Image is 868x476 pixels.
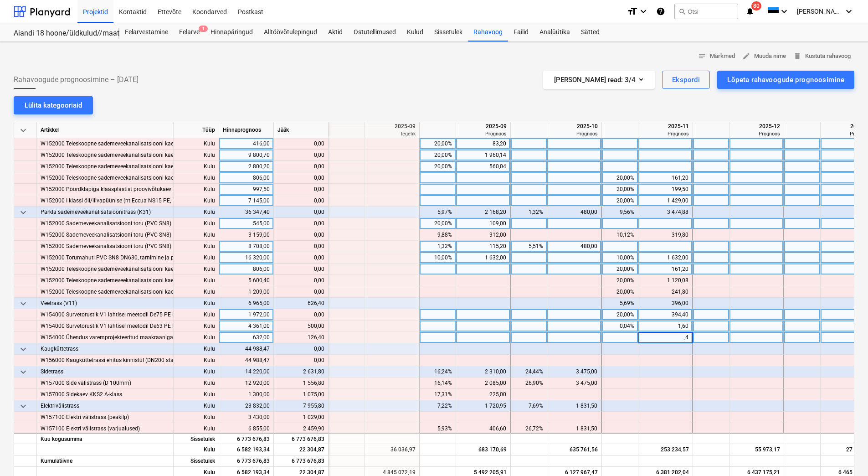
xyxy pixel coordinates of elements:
[219,207,274,218] div: 36 347,40
[14,29,108,38] div: Aiandi 18 hoone/üldkulud//maatööd (2101944//2101951)
[642,172,688,184] div: 161,20
[656,6,665,17] i: Abikeskus
[274,433,329,444] div: 6 773 676,83
[423,389,452,400] div: 17,31%
[219,412,274,423] div: 3 430,00
[742,51,786,62] span: Muuda nime
[41,355,190,366] span: W156000 Kaugküttetrassi ehitus kinnistul (DN200 standard)
[41,229,248,241] span: W152000 Sademeveekanalisatsiooni toru (PVC SN8) DN200, tarnimine ja paigaldus
[277,138,324,150] div: 0,00
[642,309,688,321] div: 394,40
[219,241,274,252] div: 8 708,00
[219,229,274,241] div: 3 159,00
[18,207,29,218] span: keyboard_arrow_down
[277,252,324,264] div: 0,00
[277,309,324,321] div: 0,00
[423,400,452,412] div: 7,22%
[41,400,79,412] span: Elektrivälistrass
[274,122,329,138] div: Jääk
[575,23,605,41] a: Sätted
[460,138,506,150] div: 83,20
[174,332,219,343] div: Kulu
[174,400,219,412] div: Kulu
[793,52,801,60] span: delete
[274,400,329,412] div: 7 955,80
[460,252,506,264] div: 1 632,00
[423,423,452,435] div: 5,93%
[606,275,634,286] div: 20,00%
[606,229,634,241] div: 10,12%
[642,321,688,332] div: 1,60
[460,122,507,130] div: 2025-09
[277,264,324,275] div: 0,00
[14,96,93,114] button: Lülita kategooriaid
[551,207,597,218] div: 480,00
[174,298,219,309] div: Kulu
[642,298,688,309] div: 396,00
[219,172,274,184] div: 806,00
[642,286,688,298] div: 241,80
[739,49,790,63] button: Muuda nime
[551,423,597,435] div: 1 831,50
[258,23,323,41] a: Alltöövõtulepingud
[174,444,219,455] div: Kulu
[642,130,689,137] div: Prognoos
[277,389,324,400] div: 1 075,00
[793,51,851,62] span: Kustuta rahavoog
[460,241,506,252] div: 115,20
[460,207,506,218] div: 2 168,20
[423,150,452,161] div: 20,00%
[429,23,468,41] div: Sissetulek
[423,138,452,150] div: 20,00%
[277,172,324,184] div: 0,00
[41,150,271,161] span: W152000 Teleskoopne sademeveekanalisatsiooni kaev koos umbkaanega (40t) DN1125/630
[37,122,174,138] div: Artikkel
[460,423,506,435] div: 406,60
[662,71,710,89] button: Ekspordi
[219,264,274,275] div: 806,00
[174,161,219,172] div: Kulu
[642,252,688,264] div: 1 632,00
[401,23,429,41] a: Kulud
[348,23,401,41] a: Ostutellimused
[174,23,205,41] div: Eelarve
[822,432,868,476] div: Chat Widget
[174,275,219,286] div: Kulu
[41,195,243,207] span: W152000 I klassi õli/liivapüünise (nt Eccua NS15 PE, 15 l/s), sh vent.toru, luuk 40t.
[277,241,324,252] div: 0,00
[174,218,219,229] div: Kulu
[219,444,274,455] div: 6 582 193,34
[277,184,324,195] div: 0,00
[18,344,29,355] span: keyboard_arrow_down
[174,378,219,389] div: Kulu
[174,23,205,41] a: Eelarve1
[642,184,688,195] div: 199,50
[606,252,634,264] div: 10,00%
[174,412,219,423] div: Kulu
[790,49,854,63] button: Kustuta rahavoog
[41,207,151,218] span: Parkla sademeveekanalisatsioonitrass (K31)
[41,321,186,332] span: W154000 Survetorustik V1 lahtisel meetodil De63 PE PN10
[41,161,271,172] span: W152000 Teleskoopne sademeveekanalisatsiooni kaev koos umbkaanega (25t) DN1125/630
[694,49,739,63] button: Märkmed
[508,23,534,41] a: Failid
[205,23,258,41] div: Hinnapäringud
[551,241,597,252] div: 480,00
[14,74,139,85] span: Rahavoogude prognoosimine – [DATE]
[779,6,790,17] i: keyboard_arrow_down
[423,378,452,389] div: 16,14%
[41,389,122,400] span: W157000 Sidekaev KKS2 A-klass
[606,207,634,218] div: 9,56%
[534,23,575,41] div: Analüütika
[219,433,274,444] div: 6 773 676,83
[174,423,219,435] div: Kulu
[460,130,507,137] div: Prognoos
[274,298,329,309] div: 626,40
[606,264,634,275] div: 20,00%
[606,195,634,207] div: 20,00%
[672,74,700,86] div: Ekspordi
[119,23,174,41] a: Eelarvestamine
